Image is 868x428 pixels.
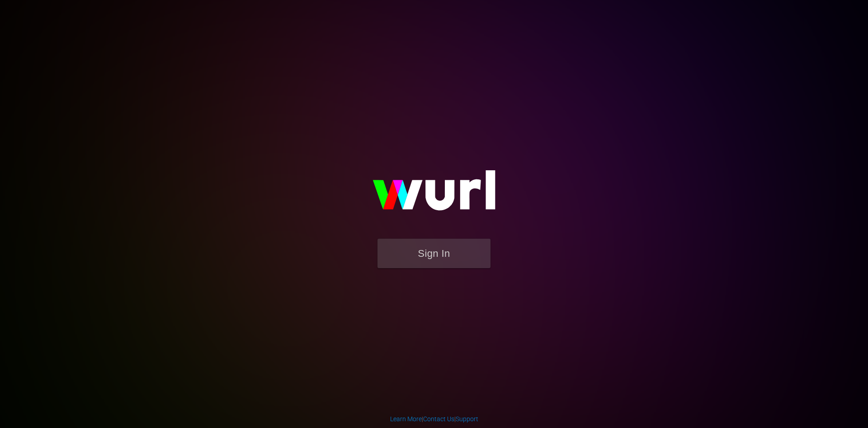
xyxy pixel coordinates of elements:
button: Sign In [377,239,491,268]
div: | | [390,414,478,423]
a: Contact Us [423,415,454,423]
img: wurl-logo-on-black-223613ac3d8ba8fe6dc639794a292ebdb59501304c7dfd60c99c58986ef67473.svg [344,151,524,239]
a: Support [456,415,478,423]
a: Learn More [390,415,422,423]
